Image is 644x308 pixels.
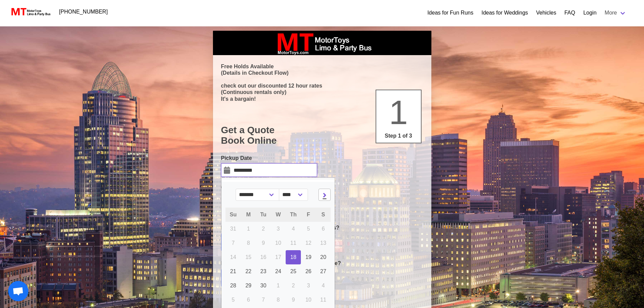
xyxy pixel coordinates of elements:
[292,283,295,288] span: 2
[221,125,423,146] h1: Get a Quote Book Online
[322,226,325,232] span: 6
[379,132,418,140] p: Step 1 of 3
[277,297,280,303] span: 8
[320,254,326,260] span: 20
[290,212,297,217] span: Th
[275,254,281,260] span: 17
[232,297,235,303] span: 5
[247,240,250,246] span: 8
[260,212,266,217] span: Tu
[271,264,286,279] a: 24
[275,240,281,246] span: 10
[256,264,271,279] a: 23
[271,31,373,55] img: box_logo_brand.jpeg
[320,297,326,303] span: 11
[221,96,423,102] p: It's a bargain!
[230,226,236,232] span: 31
[320,268,326,274] span: 27
[290,240,296,246] span: 11
[277,226,280,232] span: 3
[321,212,325,217] span: S
[221,154,317,162] label: Pickup Date
[286,250,301,264] a: 18
[225,279,241,293] a: 28
[225,264,241,279] a: 21
[245,283,252,288] span: 29
[247,297,250,303] span: 6
[389,93,408,131] span: 1
[601,6,630,20] a: More
[307,226,310,232] span: 5
[241,264,256,279] a: 22
[245,254,252,260] span: 15
[221,82,423,89] p: check out our discounted 12 hour rates
[316,250,331,264] a: 20
[316,264,331,279] a: 27
[427,9,473,17] a: Ideas for Fun Runs
[221,63,423,70] p: Free Holds Available
[230,268,236,274] span: 21
[230,212,237,217] span: Su
[583,9,596,17] a: Login
[260,254,266,260] span: 16
[275,268,281,274] span: 24
[260,283,266,288] span: 30
[262,297,265,303] span: 7
[8,281,28,301] div: Open chat
[307,212,310,217] span: F
[241,279,256,293] a: 29
[277,283,280,288] span: 1
[247,226,250,232] span: 1
[320,240,326,246] span: 13
[262,240,265,246] span: 9
[55,5,112,19] a: [PHONE_NUMBER]
[221,89,423,95] p: (Continuous rentals only)
[232,240,235,246] span: 7
[292,226,295,232] span: 4
[245,268,252,274] span: 22
[276,212,281,217] span: W
[564,9,575,17] a: FAQ
[292,297,295,303] span: 9
[230,283,236,288] span: 28
[301,250,316,264] a: 19
[307,283,310,288] span: 3
[9,7,51,17] img: MotorToys Logo
[536,9,556,17] a: Vehicles
[301,264,316,279] a: 26
[286,264,301,279] a: 25
[290,254,296,260] span: 18
[230,254,236,260] span: 14
[256,279,271,293] a: 30
[305,268,311,274] span: 26
[290,268,296,274] span: 25
[481,9,528,17] a: Ideas for Weddings
[262,226,265,232] span: 2
[246,212,251,217] span: M
[305,240,311,246] span: 12
[305,297,311,303] span: 10
[322,283,325,288] span: 4
[260,268,266,274] span: 23
[305,254,311,260] span: 19
[221,70,423,76] p: (Details in Checkout Flow)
